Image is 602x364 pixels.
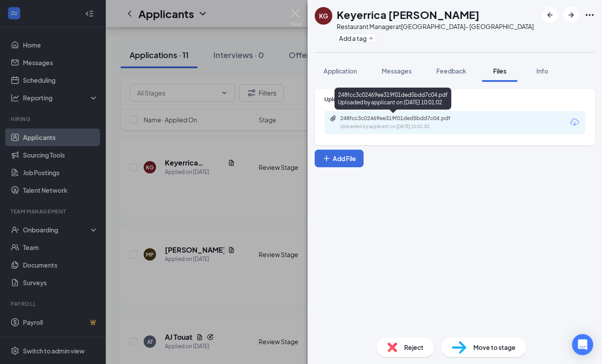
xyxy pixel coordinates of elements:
[566,10,576,20] svg: ArrowRight
[436,67,466,75] span: Feedback
[382,67,412,75] span: Messages
[315,150,364,167] button: Add FilePlus
[340,123,472,130] div: Uploaded by applicant on [DATE] 10:01:02
[337,22,534,31] div: Restaurant Manager at [GEOGRAPHIC_DATA]- [GEOGRAPHIC_DATA]
[337,33,376,43] button: PlusAdd a tag
[542,7,558,23] button: ArrowLeftNew
[330,115,337,122] svg: Paperclip
[572,334,593,355] div: Open Intercom Messenger
[334,88,451,110] div: 248fcc3c02469ee319f01ded5bdd7c04.pdf Uploaded by applicant on [DATE] 10:01:02
[324,96,585,103] div: Upload Resume
[404,342,424,352] span: Reject
[322,154,331,163] svg: Plus
[493,67,506,75] span: Files
[319,11,328,20] div: KG
[536,67,548,75] span: Info
[569,117,580,128] svg: Download
[473,342,516,352] span: Move to stage
[330,115,472,130] a: Paperclip248fcc3c02469ee319f01ded5bdd7c04.pdfUploaded by applicant on [DATE] 10:01:02
[563,7,579,23] button: ArrowRight
[545,10,555,20] svg: ArrowLeftNew
[584,10,595,20] svg: Ellipses
[337,7,479,22] h1: Keyerrica [PERSON_NAME]
[368,36,374,41] svg: Plus
[340,115,464,122] div: 248fcc3c02469ee319f01ded5bdd7c04.pdf
[323,67,357,75] span: Application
